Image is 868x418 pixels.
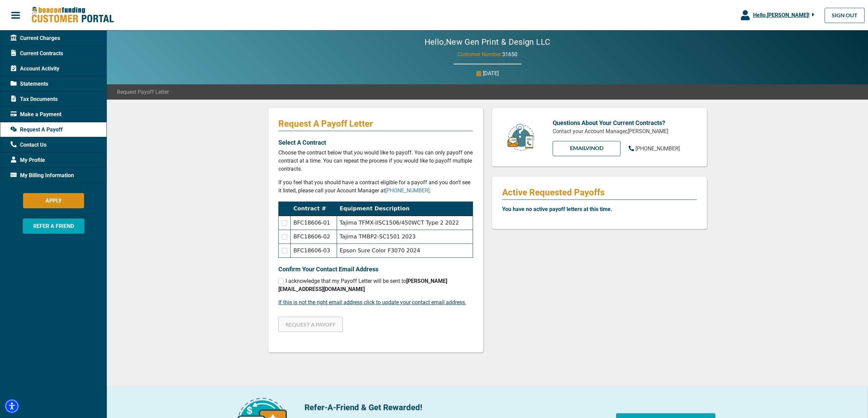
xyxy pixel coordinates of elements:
td: Tajima TFMX-IISC1506/450WCT Type 2 2022 [337,216,473,230]
span: Request A Payoff [11,126,63,134]
span: Current Contracts [11,49,63,58]
span: Customer Number: [457,51,502,58]
p: Contact your Account Manager, [PERSON_NAME] [553,127,697,135]
span: Request Payoff Letter [117,88,169,96]
td: Epson Sure Color F3070 2024 [337,244,473,258]
span: My Billing Information [11,171,74,180]
p: Questions About Your Current Contracts? [553,118,697,127]
button: REFER A FRIEND [23,218,84,234]
span: Tax Documents [11,95,58,103]
span: Current Charges [11,34,60,42]
a: [PHONE_NUMBER] [385,187,430,194]
a: EMAILVinod [553,141,620,156]
button: REQUEST A PAYOFF [278,317,343,332]
p: Select A Contract [278,138,473,147]
p: Request A Payoff Letter [278,118,473,129]
p: Choose the contract below that you would like to payoff. You can only payoff one contract at a ti... [278,149,473,173]
span: Account Activity [11,65,59,73]
a: [PHONE_NUMBER] [629,145,680,153]
span: [PHONE_NUMBER] [635,145,680,152]
img: Beacon Funding Customer Portal Logo [31,6,114,24]
p: Active Requested Payoffs [502,187,697,198]
b: You have no active payoff letters at this time. [502,206,612,212]
span: Contact Us [11,141,46,149]
div: Accessibility Menu [4,399,19,414]
a: SIGN OUT [825,8,865,23]
span: Make a Payment [11,110,61,119]
button: APPLY [23,193,84,208]
a: If this is not the right email address click to update your contact email address. [278,299,466,306]
th: Equipment Description [337,202,473,216]
span: 31650 [502,51,517,58]
span: Hello, [PERSON_NAME] ! [753,12,809,18]
p: Refer-A-Friend & Get Rewarded! [304,401,608,414]
td: BFC18606-01 [291,216,337,230]
span: I acknowledge that my Payoff Letter will be sent to [278,278,447,292]
span: My Profile [11,156,45,164]
p: If you feel that you should have a contract eligible for a payoff and you don’t see it listed, pl... [278,179,473,195]
th: Contract # [291,202,337,216]
td: Tajima TMBP2-SC1501 2023 [337,230,473,244]
td: BFC18606-02 [291,230,337,244]
p: [DATE] [483,69,499,78]
span: Statements [11,80,48,88]
h2: Hello, New Gen Print & Design LLC [404,37,571,47]
td: BFC18606-03 [291,244,337,258]
p: Confirm Your Contact Email Address [278,265,473,274]
img: customer-service.png [506,123,536,151]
